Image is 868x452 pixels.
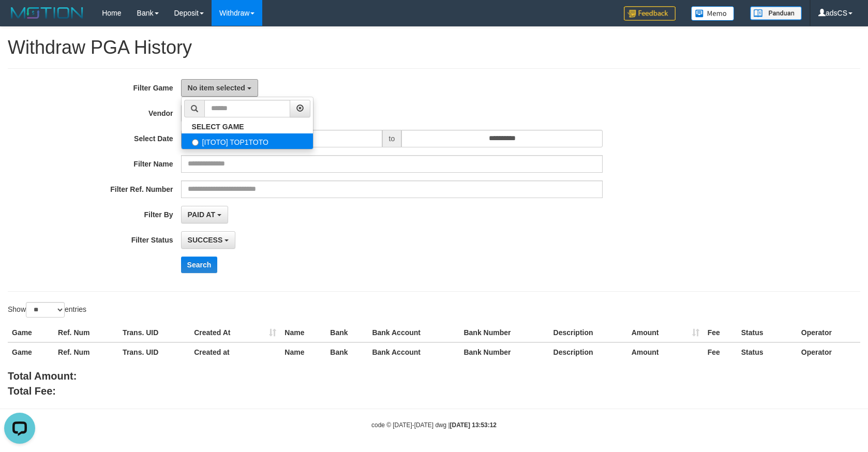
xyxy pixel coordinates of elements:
[627,323,704,342] th: Amount
[750,6,802,20] img: panduan.png
[192,139,199,146] input: [ITOTO] TOP1TOTO
[8,370,77,382] b: Total Amount:
[459,342,549,361] th: Bank Number
[280,323,326,342] th: Name
[8,342,54,361] th: Game
[8,5,86,21] img: MOTION_logo.png
[459,323,549,342] th: Bank Number
[450,421,497,429] strong: [DATE] 13:53:12
[181,79,258,97] button: No item selected
[704,323,737,342] th: Fee
[181,231,236,249] button: SUCCESS
[368,342,459,361] th: Bank Account
[737,323,797,342] th: Status
[624,6,676,21] img: Feedback.jpg
[326,342,368,361] th: Bank
[8,302,86,318] label: Show entries
[326,323,368,342] th: Bank
[8,323,54,342] th: Game
[797,342,860,361] th: Operator
[8,37,860,58] h1: Withdraw PGA History
[54,342,118,361] th: Ref. Num
[182,120,313,133] a: SELECT GAME
[737,342,797,361] th: Status
[382,130,402,147] span: to
[188,236,223,244] span: SUCCESS
[118,342,190,361] th: Trans. UID
[280,342,326,361] th: Name
[188,210,215,219] span: PAID AT
[181,257,218,273] button: Search
[371,421,497,429] small: code © [DATE]-[DATE] dwg |
[192,123,244,131] b: SELECT GAME
[549,323,627,342] th: Description
[190,342,280,361] th: Created at
[627,342,704,361] th: Amount
[190,323,280,342] th: Created At
[368,323,459,342] th: Bank Account
[797,323,860,342] th: Operator
[704,342,737,361] th: Fee
[691,6,735,21] img: Button%20Memo.svg
[549,342,627,361] th: Description
[118,323,190,342] th: Trans. UID
[8,385,56,397] b: Total Fee:
[181,206,228,223] button: PAID AT
[26,302,65,318] select: Showentries
[182,133,313,149] label: [ITOTO] TOP1TOTO
[54,323,118,342] th: Ref. Num
[188,84,245,92] span: No item selected
[4,4,35,35] button: Open LiveChat chat widget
